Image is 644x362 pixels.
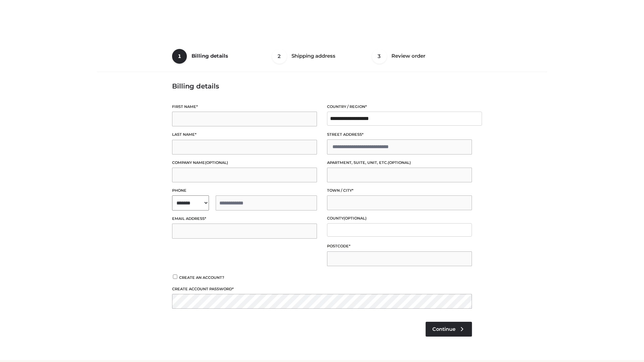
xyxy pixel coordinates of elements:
label: Company name [172,160,317,166]
span: Create an account? [179,275,224,280]
input: Create an account? [172,275,178,279]
span: 1 [172,49,187,64]
a: Continue [426,322,472,337]
label: County [327,215,472,222]
span: (optional) [343,216,367,221]
span: Continue [432,326,455,332]
span: (optional) [388,160,411,165]
label: Last name [172,131,317,138]
label: Apartment, suite, unit, etc. [327,160,472,166]
span: Billing details [192,53,228,59]
span: 3 [372,49,387,64]
span: (optional) [205,160,228,165]
label: Street address [327,131,472,138]
label: Email address [172,216,317,222]
span: Shipping address [291,53,335,59]
label: First name [172,104,317,110]
span: Review order [391,53,425,59]
span: 2 [272,49,287,64]
label: Postcode [327,243,472,249]
label: Town / City [327,187,472,194]
h3: Billing details [172,82,472,90]
label: Phone [172,187,317,194]
label: Country / Region [327,104,472,110]
label: Create account password [172,286,472,292]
